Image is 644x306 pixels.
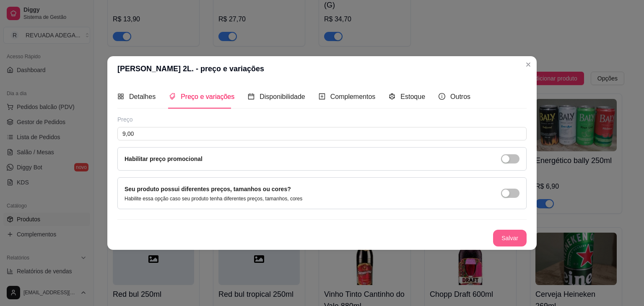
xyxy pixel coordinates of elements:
[181,93,234,100] span: Preço e variações
[117,127,527,140] input: Ex.: R$12,99
[107,56,537,81] header: [PERSON_NAME] 2L. - preço e variações
[400,93,425,100] span: Estoque
[260,93,305,100] span: Disponibilidade
[129,93,156,100] span: Detalhes
[450,93,470,100] span: Outros
[125,186,291,192] label: Seu produto possui diferentes preços, tamanhos ou cores?
[125,195,302,202] p: Habilite essa opção caso seu produto tenha diferentes preços, tamanhos, cores
[117,115,527,124] div: Preço
[389,93,395,100] span: code-sandbox
[439,93,445,100] span: info-circle
[248,93,254,100] span: calendar
[169,93,176,100] span: tags
[330,93,376,100] span: Complementos
[117,93,124,100] span: appstore
[319,93,325,100] span: plus-square
[522,58,535,71] button: Close
[493,230,527,246] button: Salvar
[125,156,203,162] label: Habilitar preço promocional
